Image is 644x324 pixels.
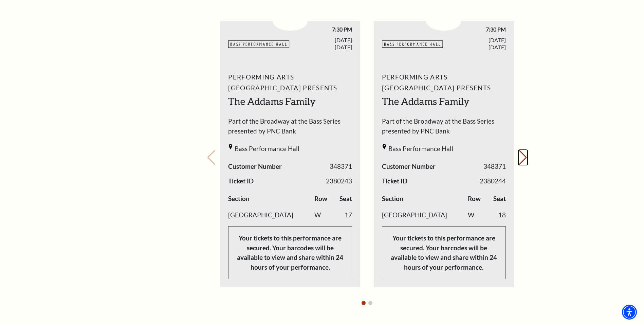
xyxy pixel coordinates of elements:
[228,162,282,172] span: Customer Number
[326,176,352,186] span: 2380243
[622,305,637,320] div: Accessibility Menu
[382,176,407,186] span: Ticket ID
[228,72,352,93] span: Performing Arts [GEOGRAPHIC_DATA] Presents
[489,207,506,223] td: 18
[374,5,514,287] li: 2 / 3
[228,116,352,139] span: Part of the Broadway at the Bass Series presented by PNC Bank
[368,301,372,305] button: Go to slide 2
[228,207,314,223] td: [GEOGRAPHIC_DATA]
[314,194,327,204] label: Row
[314,207,336,223] td: W
[518,150,528,165] button: Next slide
[220,5,361,287] li: 1 / 3
[382,162,436,172] span: Customer Number
[382,95,506,108] h2: The Addams Family
[388,144,453,154] span: Bass Performance Hall
[228,226,352,279] p: Your tickets to this performance are secured. Your barcodes will be available to view and share w...
[235,144,299,154] span: Bass Performance Hall
[483,162,506,172] span: 348371
[444,26,506,33] span: 7:30 PM
[228,95,352,108] h2: The Addams Family
[382,194,403,204] label: Section
[382,207,468,223] td: [GEOGRAPHIC_DATA]
[382,226,506,279] p: Your tickets to this performance are secured. Your barcodes will be available to view and share w...
[228,176,254,186] span: Ticket ID
[382,116,506,139] span: Part of the Broadway at the Bass Series presented by PNC Bank
[335,207,352,223] td: 17
[228,194,250,204] label: Section
[444,36,506,51] span: [DATE] [DATE]
[290,26,352,33] span: 7:30 PM
[330,162,352,172] span: 348371
[339,194,352,204] label: Seat
[468,194,481,204] label: Row
[493,194,506,204] label: Seat
[382,72,506,93] span: Performing Arts [GEOGRAPHIC_DATA] Presents
[480,176,506,186] span: 2380244
[362,301,366,305] button: Go to slide 1
[290,36,352,51] span: [DATE] [DATE]
[468,207,489,223] td: W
